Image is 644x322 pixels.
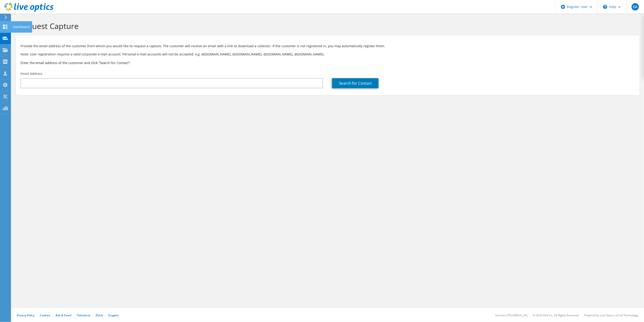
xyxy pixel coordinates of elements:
a: Support [108,313,119,317]
a: Ads & Email [56,313,71,317]
svg: \n [603,5,607,9]
label: Email Address [21,71,42,76]
p: Provide the email address of the customer from whom you would like to request a capture. The cust... [21,44,635,49]
h1: Request Capture [18,21,635,31]
a: EULA [96,313,103,317]
a: Cookies [40,313,50,317]
div: Dashboard [11,21,32,33]
a: Privacy Policy [17,313,34,317]
a: Telemetry [77,313,90,317]
span: EA [632,3,639,10]
a: Search for Contact [332,78,379,88]
li: Powered by Live Optics, a Dell Technology [584,313,639,317]
li: Version: [TECHNICAL_ID] [495,313,528,317]
li: © 2025 Dell Inc. All Rights Reserved [533,313,579,317]
h3: Enter the email address of the customer and click “Search for Contact”. [21,60,635,65]
p: Note: User registration requires a valid corporate e-mail account. Personal e-mail accounts will ... [21,52,635,57]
